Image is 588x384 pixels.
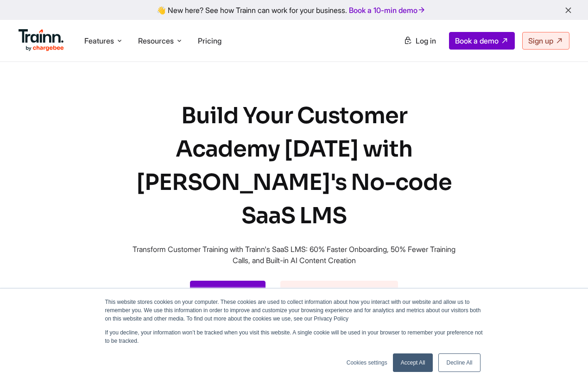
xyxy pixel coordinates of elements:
[528,36,553,45] span: Sign up
[347,4,428,17] a: Book a 10-min demo
[19,29,64,51] img: Trainn Logo
[280,281,398,303] a: Try our 14-day free trial
[138,36,174,46] span: Resources
[105,328,483,345] p: If you decline, your information won’t be tracked when you visit this website. A single cookie wi...
[449,32,515,50] a: Book a demo
[393,353,433,372] a: Accept All
[6,6,582,14] div: 👋 New here? See how Trainn can work for your business.
[190,281,266,303] a: Get a Demo
[455,36,499,45] span: Book a demo
[522,32,569,50] a: Sign up
[127,244,461,266] p: Transform Customer Training with Trainn's SaaS LMS: 60% Faster Onboarding, 50% Fewer Training Cal...
[347,359,387,367] a: Cookies settings
[438,353,480,372] a: Decline All
[198,36,221,45] a: Pricing
[105,298,483,323] p: This website stores cookies on your computer. These cookies are used to collect information about...
[398,32,442,49] a: Log in
[127,99,461,233] h1: Build Your Customer Academy [DATE] with [PERSON_NAME]'s No-code SaaS LMS
[84,36,114,46] span: Features
[416,36,436,45] span: Log in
